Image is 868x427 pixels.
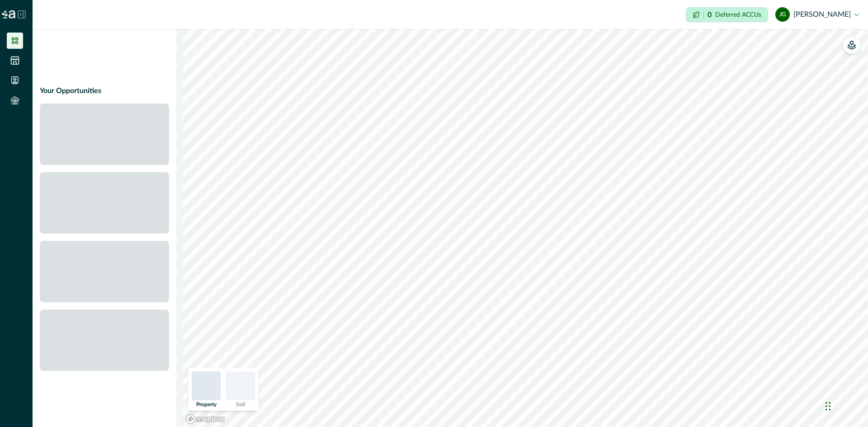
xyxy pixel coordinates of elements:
[708,11,712,19] p: 0
[236,402,245,407] p: Soil
[775,4,859,25] button: julien gastaldi[PERSON_NAME]
[40,85,101,96] p: Your Opportunities
[826,393,831,420] div: Drag
[185,414,225,424] a: Mapbox logo
[196,402,217,407] p: Property
[2,10,15,19] img: Logo
[823,384,868,427] iframe: Chat Widget
[715,11,761,18] p: Deferred ACCUs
